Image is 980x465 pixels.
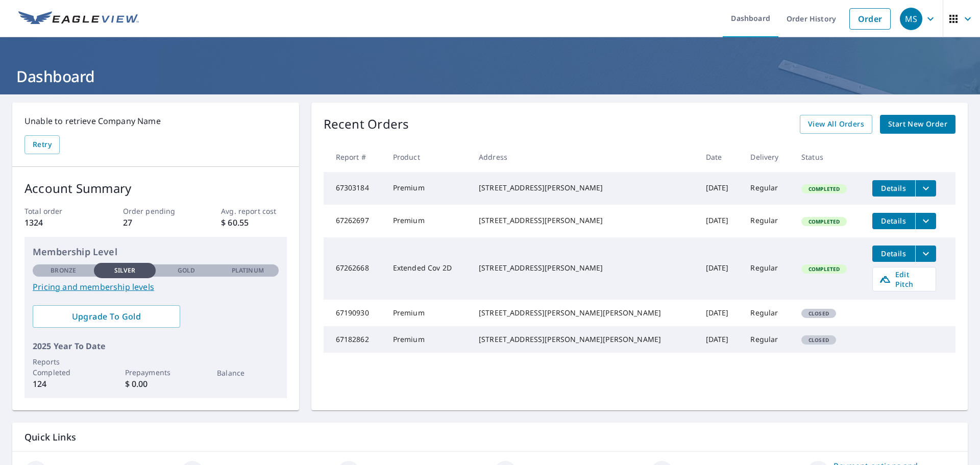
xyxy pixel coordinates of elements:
p: Bronze [51,266,76,275]
td: Premium [385,172,471,205]
p: Balance [217,368,278,378]
td: Regular [742,300,793,326]
th: Status [793,142,864,172]
div: [STREET_ADDRESS][PERSON_NAME][PERSON_NAME] [479,308,690,318]
td: Regular [742,326,793,353]
p: 2025 Year To Date [33,340,279,352]
th: Report # [324,142,385,172]
td: [DATE] [698,326,743,353]
p: $ 60.55 [221,216,286,229]
a: Upgrade To Gold [33,305,180,328]
a: Order [849,8,891,30]
th: Address [471,142,698,172]
span: View All Orders [808,118,864,131]
button: detailsBtn-67303184 [872,180,915,197]
p: Prepayments [125,367,186,378]
h1: Dashboard [12,66,968,87]
th: Date [698,142,743,172]
td: Regular [742,205,793,237]
a: Edit Pitch [872,267,936,291]
p: 1324 [24,216,90,229]
p: Reports Completed [33,356,94,378]
img: EV Logo [18,11,139,27]
p: Quick Links [24,431,955,444]
span: Details [878,216,909,226]
td: Regular [742,237,793,300]
td: 67190930 [324,300,385,326]
p: Silver [114,266,136,275]
span: Closed [802,310,835,317]
td: [DATE] [698,237,743,300]
p: Membership Level [33,245,279,259]
p: Platinum [232,266,264,275]
span: Edit Pitch [879,270,929,289]
div: [STREET_ADDRESS][PERSON_NAME] [479,183,690,193]
th: Delivery [742,142,793,172]
span: Details [878,183,909,193]
span: Completed [802,218,846,225]
span: Closed [802,336,835,344]
td: Regular [742,172,793,205]
a: View All Orders [800,115,872,134]
td: Premium [385,205,471,237]
a: Pricing and membership levels [33,281,279,293]
div: MS [900,8,922,30]
button: filesDropdownBtn-67303184 [915,180,936,197]
span: Details [878,249,909,258]
p: Recent Orders [324,115,409,134]
p: Avg. report cost [221,206,286,216]
p: Unable to retrieve Company Name [24,115,287,127]
p: 27 [123,216,188,229]
td: [DATE] [698,172,743,205]
div: [STREET_ADDRESS][PERSON_NAME] [479,263,690,273]
p: 124 [33,378,94,390]
span: Upgrade To Gold [41,311,172,322]
span: Start New Order [888,118,947,131]
button: detailsBtn-67262668 [872,246,915,262]
span: Completed [802,265,846,273]
td: 67262668 [324,237,385,300]
p: Total order [24,206,90,216]
div: [STREET_ADDRESS][PERSON_NAME] [479,215,690,226]
td: Premium [385,326,471,353]
td: [DATE] [698,300,743,326]
td: Premium [385,300,471,326]
button: Retry [24,135,60,154]
span: Completed [802,185,846,192]
button: filesDropdownBtn-67262697 [915,213,936,229]
span: Retry [33,138,52,151]
td: [DATE] [698,205,743,237]
button: filesDropdownBtn-67262668 [915,246,936,262]
th: Product [385,142,471,172]
p: $ 0.00 [125,378,186,390]
p: Gold [178,266,195,275]
p: Order pending [123,206,188,216]
a: Start New Order [880,115,955,134]
p: Account Summary [24,179,287,198]
button: detailsBtn-67262697 [872,213,915,229]
td: 67182862 [324,326,385,353]
td: 67262697 [324,205,385,237]
td: 67303184 [324,172,385,205]
td: Extended Cov 2D [385,237,471,300]
div: [STREET_ADDRESS][PERSON_NAME][PERSON_NAME] [479,334,690,345]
